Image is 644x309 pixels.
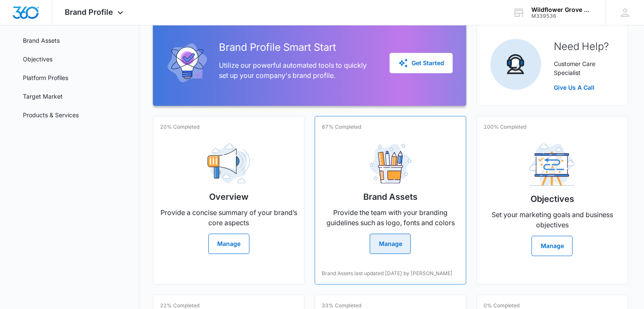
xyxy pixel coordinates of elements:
button: Manage [208,234,249,254]
h2: Brand Profile Smart Start [219,40,376,55]
a: Overview [23,17,49,26]
p: Customer Care Specialist [554,59,614,77]
h2: Brand Assets [363,190,417,203]
div: account name [531,6,593,13]
h2: Need Help? [554,39,614,54]
h2: Objectives [530,193,574,205]
p: 67% Completed [322,123,361,131]
p: Utilize our powerful automated tools to quickly set up your company's brand profile. [219,60,376,80]
p: 100% Completed [484,123,526,131]
a: 67% CompletedBrand AssetsProvide the team with your branding guidelines such as logo, fonts and c... [315,116,466,284]
a: Target Market [23,92,63,101]
a: Products & Services [23,110,79,119]
button: Manage [531,236,572,256]
a: 100% CompletedObjectivesSet your marketing goals and business objectivesManage [476,116,628,284]
button: Manage [370,234,411,254]
a: Platform Profiles [23,73,68,82]
h2: Overview [209,190,249,203]
a: Objectives [23,55,53,63]
a: Brand Assets [23,36,60,45]
p: Set your marketing goals and business objectives [484,210,621,230]
p: 20% Completed [160,123,199,131]
div: Get Started [398,58,444,68]
p: Provide the team with your branding guidelines such as logo, fonts and colors [322,207,459,228]
span: Brand Profile [65,8,113,17]
div: account id [531,13,593,19]
a: Give Us A Call [554,83,614,92]
a: 20% CompletedOverviewProvide a concise summary of your brand’s core aspectsManage [153,116,304,284]
p: Brand Assets last updated [DATE] by [PERSON_NAME] [322,270,453,277]
p: Provide a concise summary of your brand’s core aspects [160,207,297,228]
button: Get Started [390,53,453,73]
